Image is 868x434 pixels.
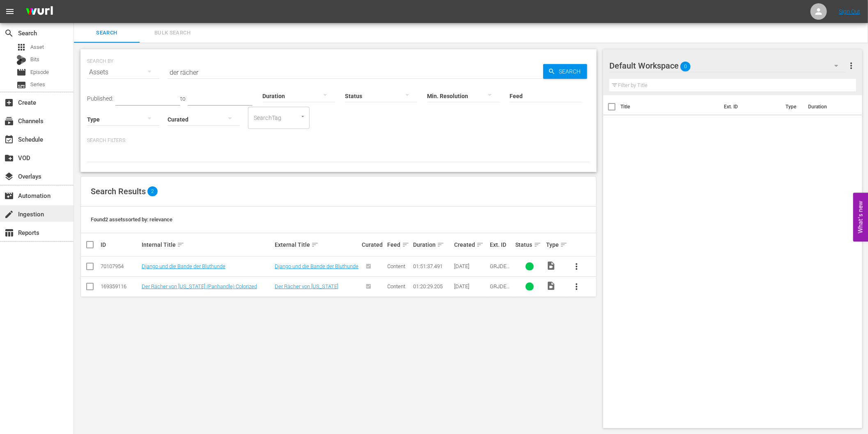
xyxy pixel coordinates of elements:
button: more_vert [567,277,586,296]
span: Series [30,80,45,89]
div: 70107954 [101,263,139,269]
div: Created [454,240,487,250]
span: sort [560,241,567,248]
div: Duration [413,240,452,250]
button: Search [543,64,587,79]
span: GRJDEU141 [490,283,513,296]
span: sort [437,241,444,248]
div: Assets [87,61,159,84]
span: more_vert [846,61,856,71]
span: Search [79,28,135,38]
span: Search [4,28,14,38]
div: Bits [16,55,26,65]
span: VOD [4,153,14,163]
div: 01:20:29.205 [413,283,452,289]
span: Published: [87,95,113,102]
span: Episode [30,68,49,76]
div: Ext. ID [490,241,513,248]
span: Video [546,261,556,271]
span: Bulk Search [145,28,200,38]
a: Sign Out [839,8,860,15]
div: External Title [275,240,359,250]
span: 2 [147,186,158,196]
p: Search Filters: [87,137,590,144]
span: more_vert [572,262,581,271]
span: GRJDEU28 [490,263,513,276]
span: Found 2 assets sorted by: relevance [91,216,172,223]
span: sort [177,241,184,248]
span: Bits [30,55,39,64]
th: Type [781,95,803,118]
span: Video [546,281,556,291]
span: menu [5,7,15,16]
div: 169359116 [101,283,139,289]
span: Overlays [4,172,14,181]
button: Open [299,113,307,120]
th: Title [620,95,719,118]
span: to [180,95,186,102]
span: sort [476,241,484,248]
span: Asset [16,42,26,52]
span: Schedule [4,135,14,145]
a: Django und die Bande der Bluthunde [142,263,225,269]
span: Channels [4,116,14,126]
span: Content [388,283,406,289]
a: Django und die Bande der Bluthunde [275,263,358,269]
div: Default Workspace [609,54,846,77]
span: more_vert [572,282,581,292]
th: Duration [803,95,852,118]
button: more_vert [846,56,856,76]
span: Search [556,64,587,79]
span: Ingestion [4,209,14,219]
th: Ext. ID [719,95,781,118]
div: Feed [388,240,411,250]
span: sort [402,241,409,248]
span: Series [16,80,26,90]
a: Der Rächer von [US_STATE] [275,283,338,289]
button: more_vert [567,257,586,276]
img: ans4CAIJ8jUAAAAAAAAAAAAAAAAAAAAAAAAgQb4GAAAAAAAAAAAAAAAAAAAAAAAAJMjXAAAAAAAAAAAAAAAAAAAAAAAAgAT5G... [20,2,59,21]
div: Type [546,240,564,250]
span: Content [388,263,406,269]
div: [DATE] [454,283,487,289]
div: [DATE] [454,263,487,269]
button: Open Feedback Widget [853,193,868,241]
span: Episode [16,67,26,77]
span: Automation [4,191,14,201]
span: Search Results [91,186,146,196]
span: Reports [4,228,14,238]
span: Create [4,98,14,108]
div: 01:51:37.491 [413,263,452,269]
span: sort [534,241,541,248]
span: sort [311,241,319,248]
div: Curated [362,241,385,248]
div: Status [516,240,544,250]
div: Internal Title [142,240,272,250]
span: 0 [680,58,691,75]
a: Der Rächer von [US_STATE] (Panhandle) Colorized [142,283,257,289]
div: ID [101,241,139,248]
span: Asset [30,43,44,51]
